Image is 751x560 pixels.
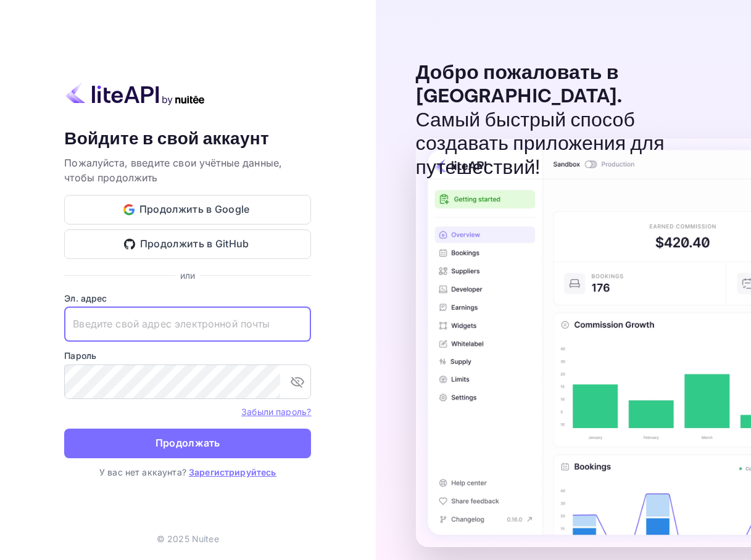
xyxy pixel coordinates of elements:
ya-tr-span: Добро пожаловать в [GEOGRAPHIC_DATA]. [416,60,623,109]
ya-tr-span: Эл. адрес [64,293,107,303]
ya-tr-span: Продолжать [156,435,220,451]
ya-tr-span: Пожалуйста, введите свои учётные данные, чтобы продолжить [64,157,282,184]
ya-tr-span: Забыли пароль? [241,406,311,417]
ya-tr-span: Продолжить в Google [139,201,250,218]
button: Продолжить в Google [64,195,311,224]
button: Продолжить в GitHub [64,229,311,259]
ya-tr-span: или [180,270,195,281]
img: liteapi [64,81,206,105]
ya-tr-span: Продолжить в GitHub [140,236,249,252]
a: Зарегистрируйтесь [189,467,276,477]
button: переключить видимость пароля [285,369,310,394]
ya-tr-span: © 2025 Nuitee [157,533,219,544]
a: Забыли пароль? [241,405,311,418]
ya-tr-span: Войдите в свой аккаунт [64,128,269,150]
input: Введите свой адрес электронной почты [64,307,311,342]
ya-tr-span: Пароль [64,350,96,361]
button: Продолжать [64,429,311,458]
ya-tr-span: Самый быстрый способ создавать приложения для путешествий! [416,108,665,181]
ya-tr-span: У вас нет аккаунта? [99,467,186,477]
